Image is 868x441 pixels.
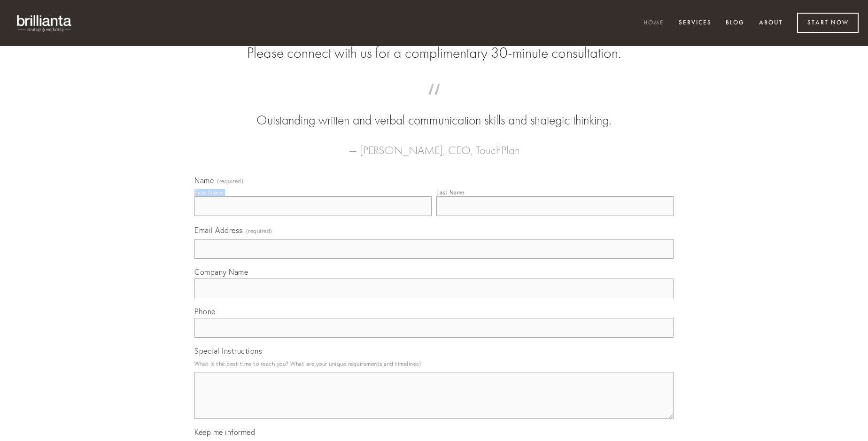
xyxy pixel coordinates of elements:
[209,130,659,160] figcaption: — [PERSON_NAME], CEO, TouchPlan
[194,267,248,277] span: Company Name
[217,178,243,184] span: (required)
[194,225,243,235] span: Email Address
[194,307,216,316] span: Phone
[194,427,255,437] span: Keep me informed
[194,44,674,62] h2: Please connect with us for a complimentary 30-minute consultation.
[194,346,262,356] span: Special Instructions
[209,93,659,130] blockquote: Outstanding written and verbal communication skills and strategic thinking.
[797,13,859,33] a: Start Now
[753,15,789,31] a: About
[9,9,80,37] img: brillianta - research, strategy, marketing
[637,15,670,31] a: Home
[209,93,659,111] span: “
[436,189,465,196] div: Last Name
[673,15,718,31] a: Services
[194,357,674,370] p: What is the best time to reach you? What are your unique requirements and timelines?
[246,224,272,237] span: (required)
[194,176,214,185] span: Name
[194,189,223,196] div: First Name
[720,15,751,31] a: Blog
